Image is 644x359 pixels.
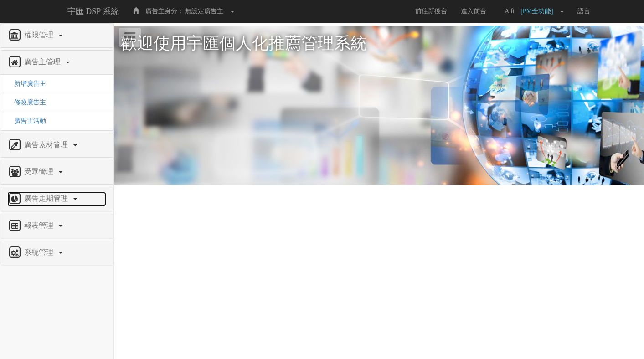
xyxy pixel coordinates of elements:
[121,35,640,53] h1: 歡迎使用宇匯個人化推薦管理系統
[520,8,558,15] span: [PM全功能]
[22,141,72,149] span: 廣告素材管理
[22,168,58,175] span: 受眾管理
[500,8,519,15] span: A fi
[7,192,106,206] a: 廣告走期管理
[185,8,223,15] span: 無設定廣告主
[22,58,65,66] span: 廣告主管理
[7,165,106,179] a: 受眾管理
[7,219,106,233] a: 報表管理
[7,118,46,124] a: 廣告主活動
[7,28,106,43] a: 權限管理
[7,246,106,260] a: 系統管理
[7,99,46,106] a: 修改廣告主
[22,31,58,39] span: 權限管理
[7,55,106,70] a: 廣告主管理
[7,80,46,87] a: 新增廣告主
[145,8,184,15] span: 廣告主身分：
[22,195,72,202] span: 廣告走期管理
[22,248,58,256] span: 系統管理
[7,138,106,153] a: 廣告素材管理
[22,221,58,229] span: 報表管理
